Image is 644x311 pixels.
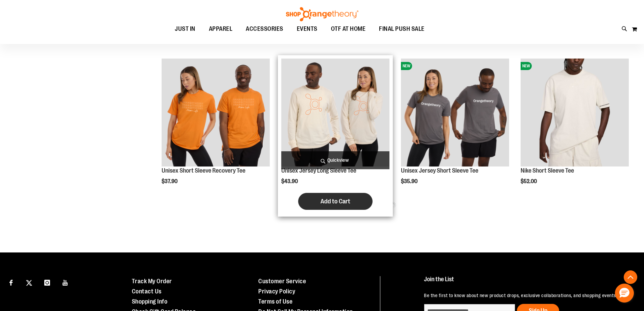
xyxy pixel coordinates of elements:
span: EVENTS [297,21,317,37]
a: Visit our Facebook page [5,276,17,288]
button: Back To Top [624,270,637,284]
span: $43.90 [281,178,299,184]
span: FINAL PUSH SALE [379,21,425,37]
a: Track My Order [132,278,172,285]
a: Visit our Youtube page [59,276,71,288]
a: Terms of Use [258,298,292,305]
div: product [158,55,273,202]
a: Unisex Jersey Long Sleeve Tee [281,167,356,174]
h4: Join the List [424,276,628,289]
a: Visit our Instagram page [41,276,53,288]
button: Hello, have a question? Let’s chat. [615,284,634,303]
span: $37.90 [162,178,178,184]
span: Add to Cart [320,198,350,205]
a: Unisex Jersey Long Sleeve Tee [281,59,389,168]
span: APPAREL [209,21,233,37]
img: Unisex Jersey Long Sleeve Tee [281,59,389,167]
a: Unisex Short Sleeve Recovery Tee [162,167,245,174]
a: Shopping Info [132,298,168,305]
a: Customer Service [258,278,306,285]
span: ACCESSORIES [246,21,283,37]
img: Twitter [26,280,32,286]
div: product [517,55,632,202]
img: Unisex Short Sleeve Recovery Tee [162,59,270,167]
p: Be the first to know about new product drops, exclusive collaborations, and shopping events! [424,292,628,299]
a: JUST IN [168,21,202,37]
span: JUST IN [175,21,195,37]
span: $35.90 [401,178,419,184]
div: product [398,55,512,202]
a: APPAREL [202,21,239,37]
a: ACCESSORIES [239,21,290,37]
a: Nike Short Sleeve Tee [521,167,574,174]
span: NEW [401,62,412,70]
a: Unisex Jersey Short Sleeve TeeNEW [401,59,509,168]
img: Nike Short Sleeve Tee [521,59,629,167]
a: Visit our X page [23,276,35,288]
span: NEW [521,62,532,70]
a: EVENTS [290,21,324,37]
a: Unisex Short Sleeve Recovery Tee [162,59,270,168]
div: product [278,55,393,217]
button: Add to Cart [298,193,373,210]
img: Unisex Jersey Short Sleeve Tee [401,59,509,167]
a: FINAL PUSH SALE [372,21,431,37]
span: OTF AT HOME [331,21,366,37]
a: Nike Short Sleeve TeeNEW [521,59,629,168]
img: Shop Orangetheory [285,7,359,21]
a: OTF AT HOME [324,21,373,37]
a: Privacy Policy [258,288,295,295]
span: $52.00 [521,178,538,184]
a: Quickview [281,151,389,169]
a: Unisex Jersey Short Sleeve Tee [401,167,478,174]
a: Contact Us [132,288,162,295]
img: ias-spinner.gif [389,202,396,208]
